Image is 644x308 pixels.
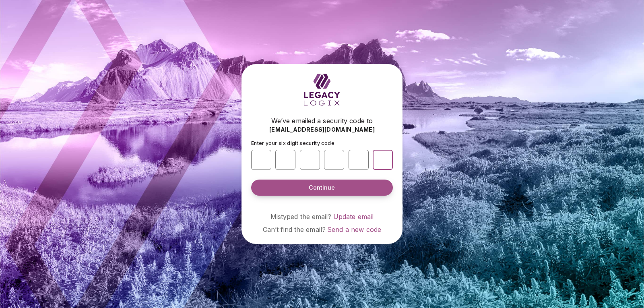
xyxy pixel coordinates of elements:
[271,116,373,126] span: We’ve emailed a security code to
[309,184,335,192] span: Continue
[333,213,374,221] a: Update email
[269,126,375,134] span: [EMAIL_ADDRESS][DOMAIN_NAME]
[251,180,393,196] button: Continue
[263,225,326,234] span: Can’t find the email?
[270,213,332,221] span: Mistyped the email?
[251,140,334,146] span: Enter your six digit security code
[327,225,381,234] a: Send a new code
